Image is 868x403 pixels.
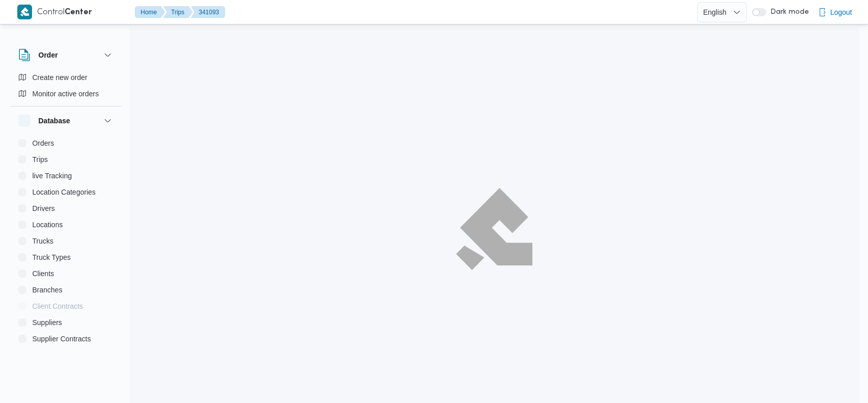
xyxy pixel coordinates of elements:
div: Order [10,69,122,106]
span: Monitor active orders [33,88,99,100]
img: ILLA Logo [462,194,527,263]
button: live Tracking [14,168,118,184]
button: Database [18,115,114,127]
span: Location Categories [33,186,96,198]
button: Locations [14,217,118,233]
span: Logout [830,6,852,18]
button: Suppliers [14,314,118,331]
button: Order [18,49,114,61]
button: Orders [14,135,118,151]
button: Location Categories [14,184,118,200]
span: Branches [33,284,63,296]
button: Branches [14,282,118,298]
span: Supplier Contracts [33,333,91,345]
div: Database [10,135,122,356]
button: Drivers [14,200,118,217]
button: Trucks [14,233,118,249]
span: Truck Types [33,251,71,263]
button: 341093 [191,6,225,18]
img: X8yXhbKr1z7QwAAAABJRU5ErkJggg== [17,5,32,19]
button: Truck Types [14,249,118,265]
span: Locations [33,219,63,231]
span: live Tracking [33,170,72,182]
button: Logout [814,2,856,22]
button: Trips [163,6,193,18]
h3: Order [39,49,58,61]
h3: Database [39,115,70,127]
button: Devices [14,347,118,363]
span: Trips [33,153,48,166]
button: Monitor active orders [14,86,118,102]
span: Drivers [33,202,55,214]
span: Devices [33,349,58,361]
b: Center [65,9,92,16]
span: Client Contracts [33,300,83,312]
button: Home [135,6,165,18]
button: Clients [14,265,118,282]
span: Suppliers [33,316,62,329]
span: Dark mode [766,8,809,16]
button: Supplier Contracts [14,331,118,347]
button: Trips [14,151,118,168]
button: Client Contracts [14,298,118,314]
span: Create new order [33,71,87,84]
span: Orders [33,137,54,149]
span: Trucks [33,235,53,247]
button: Create new order [14,69,118,86]
span: Clients [33,267,54,280]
